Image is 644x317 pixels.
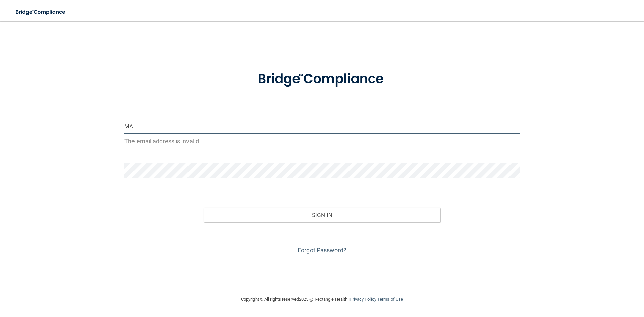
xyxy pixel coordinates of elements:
a: Forgot Password? [298,247,346,254]
img: bridge_compliance_login_screen.278c3ca4.svg [10,5,72,19]
a: Terms of Use [377,297,403,302]
button: Sign In [204,208,441,222]
div: Copyright © All rights reserved 2025 @ Rectangle Health | | [200,288,444,310]
a: Privacy Policy [350,297,376,302]
img: bridge_compliance_login_screen.278c3ca4.svg [244,62,400,97]
p: The email address is invalid [124,136,520,147]
input: Email [124,119,520,134]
